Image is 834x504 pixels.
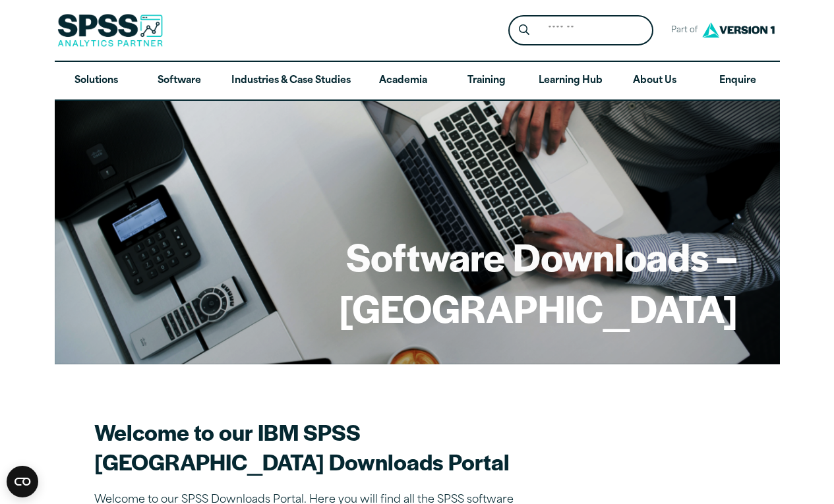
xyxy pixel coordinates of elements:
a: Training [444,62,527,100]
h1: Software Downloads – [GEOGRAPHIC_DATA] [97,231,738,333]
img: SPSS Analytics Partner [57,14,163,47]
a: Academia [361,62,444,100]
a: About Us [613,62,696,100]
button: Open CMP widget [7,466,38,497]
form: Site Header Search Form [508,15,653,46]
a: Enquire [696,62,779,100]
a: Learning Hub [528,62,613,100]
a: Solutions [55,62,138,100]
h2: Welcome to our IBM SPSS [GEOGRAPHIC_DATA] Downloads Portal [94,417,556,476]
nav: Desktop version of site main menu [55,62,780,100]
a: Industries & Case Studies [221,62,361,100]
a: Software [138,62,221,100]
button: Search magnifying glass icon [512,18,536,43]
span: Part of [664,21,699,40]
img: Version1 Logo [699,18,778,42]
svg: Search magnifying glass icon [519,24,529,36]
